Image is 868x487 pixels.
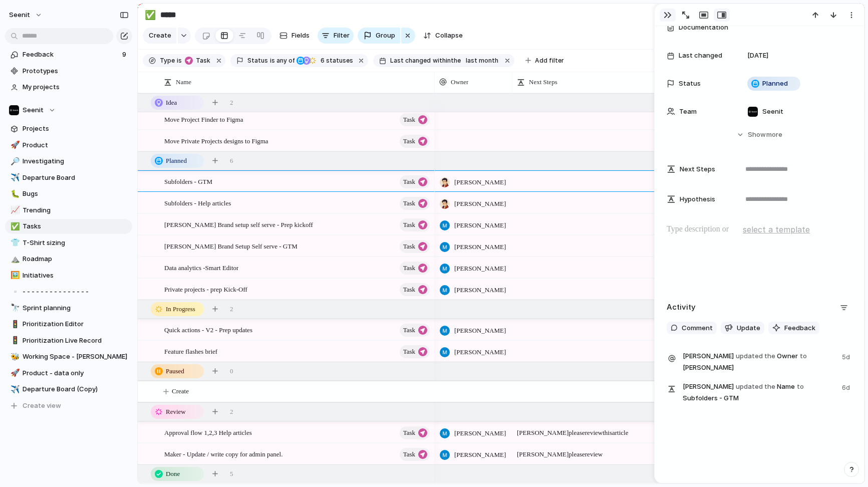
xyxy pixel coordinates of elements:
[683,350,836,373] span: Owner
[164,113,243,125] span: Move Project Finder to Figma
[183,55,212,66] button: Task
[403,218,415,232] span: Task
[5,47,132,62] a: Feedback9
[9,368,19,378] button: 🚀
[358,28,400,44] button: Group
[11,172,18,183] div: ✈️
[842,350,852,362] span: 5d
[400,426,430,439] button: Task
[270,56,275,65] span: is
[5,203,132,218] div: 📈Trending
[400,175,430,188] button: Task
[292,31,310,41] span: Fields
[11,139,18,151] div: 🚀
[164,240,298,252] span: [PERSON_NAME] Brand Setup Self serve - GTM
[318,57,326,64] span: 6
[23,66,129,76] span: Prototypes
[679,107,697,117] span: Team
[23,105,44,115] span: Seenit
[5,268,132,283] a: 🖼️Initiatives
[230,156,233,166] span: 6
[5,382,132,397] div: ✈️Departure Board (Copy)
[11,302,18,314] div: 🔭
[23,271,129,281] span: Initiatives
[166,156,187,166] span: Planned
[11,188,18,200] div: 🐛
[748,130,766,140] span: Show
[164,283,247,295] span: Private projects - prep Kick-Off
[23,303,129,313] span: Sprint planning
[166,304,195,314] span: In Progress
[9,10,30,20] span: Seenit
[23,50,119,60] span: Feedback
[737,323,760,333] span: Update
[419,28,467,44] button: Collapse
[9,205,19,215] button: 📈
[166,366,184,376] span: Paused
[23,352,129,362] span: Working Space - [PERSON_NAME]
[400,283,430,296] button: Task
[23,140,129,150] span: Product
[11,270,18,281] div: 🖼️
[800,351,807,361] span: to
[743,223,810,235] span: select a template
[149,31,171,41] span: Create
[5,138,132,153] a: 🚀Product
[230,407,233,417] span: 2
[247,56,268,65] span: Status
[5,252,132,267] a: ⛰️Roadmap
[5,301,132,316] a: 🔭Sprint planning
[454,285,506,295] span: [PERSON_NAME]
[11,335,18,346] div: 🚦
[166,469,180,479] span: Done
[451,77,468,87] span: Owner
[682,323,713,333] span: Comment
[166,98,177,108] span: Idea
[164,135,268,146] span: Move Private Projects designs to Figma
[5,219,132,234] a: ✅Tasks
[318,56,353,65] span: statuses
[11,156,18,167] div: 🔎
[680,194,715,204] span: Hypothesis
[23,368,129,378] span: Product - data only
[400,262,430,275] button: Task
[5,154,132,169] a: 🔎Investigating
[403,345,415,359] span: Task
[431,55,463,66] button: withinthe
[736,382,775,392] span: updated the
[529,77,557,87] span: Next Steps
[5,349,132,364] a: 🐝Working Space - [PERSON_NAME]
[23,173,129,183] span: Departure Board
[23,287,129,297] span: - - - - - - - - - - - - - - -
[23,319,129,329] span: Prioritization Editor
[23,336,129,346] span: Prioritization Live Record
[268,55,297,66] button: isany of
[9,287,19,297] button: ▫️
[683,351,734,361] span: [PERSON_NAME]
[11,237,18,249] div: 👕
[403,175,415,189] span: Task
[454,177,506,187] span: [PERSON_NAME]
[842,381,852,393] span: 6d
[403,113,415,127] span: Task
[683,363,734,373] span: [PERSON_NAME]
[122,50,128,60] span: 9
[23,221,129,231] span: Tasks
[5,235,132,251] a: 👕T-Shirt sizing
[403,426,415,440] span: Task
[513,444,681,459] span: [PERSON_NAME] please review
[296,55,355,66] button: 6 statuses
[762,79,788,89] span: Planned
[160,56,175,65] span: Type
[230,304,233,314] span: 2
[318,28,354,44] button: Filter
[193,56,210,65] span: Task
[667,322,717,335] button: Comment
[519,54,570,68] button: Add filter
[9,221,19,231] button: ✅
[23,156,129,166] span: Investigating
[9,140,19,150] button: 🚀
